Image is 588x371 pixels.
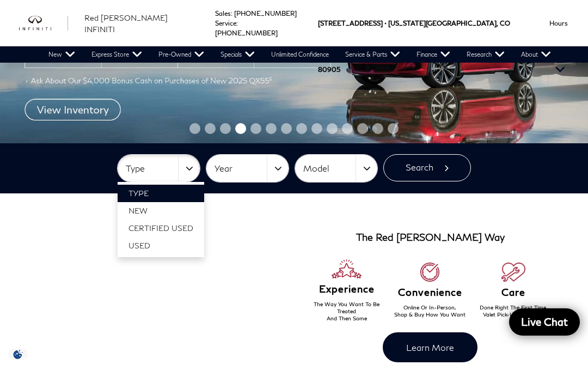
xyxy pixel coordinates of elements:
[84,13,168,34] span: Red [PERSON_NAME] INFINITI
[231,9,232,17] span: :
[128,188,149,198] span: Type
[516,315,573,329] span: Live Chat
[40,46,83,63] a: New
[128,223,193,233] span: Certified Used
[83,46,150,63] a: Express Store
[236,19,238,27] span: :
[128,241,150,250] span: Used
[5,349,30,360] img: Opt-Out Icon
[337,46,408,63] a: Service & Parts
[40,46,559,63] nav: Main Navigation
[19,16,68,31] a: infiniti
[458,46,513,63] a: Research
[318,46,340,93] span: 80905
[150,46,212,63] a: Pre-Owned
[513,46,559,63] a: About
[408,46,458,63] a: Finance
[215,19,236,27] span: Service
[215,9,231,17] span: Sales
[84,12,199,35] a: Red [PERSON_NAME] INFINITI
[215,29,278,37] a: [PHONE_NUMBER]
[263,46,337,63] a: Unlimited Confidence
[5,349,30,360] section: Click to Open Cookie Consent Modal
[128,206,148,215] span: New
[212,46,263,63] a: Specials
[318,19,510,74] a: [STREET_ADDRESS] • [US_STATE][GEOGRAPHIC_DATA], CO 80905
[509,308,580,336] a: Live Chat
[234,9,297,17] a: [PHONE_NUMBER]
[19,16,68,31] img: INFINITI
